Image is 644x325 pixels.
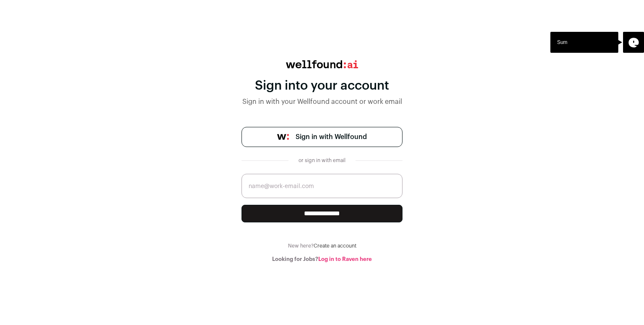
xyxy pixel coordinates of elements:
div: or sign in with email [295,157,349,164]
a: Log in to Raven here [318,256,372,262]
img: wellfound:ai [286,60,358,68]
a: Create an account [314,243,356,248]
img: wellfound-symbol-flush-black-fb3c872781a75f747ccb3a119075da62bfe97bd399995f84a933054e44a575c4.png [277,134,289,140]
input: name@work-email.com [241,174,402,198]
a: Sign in with Wellfound [241,127,402,147]
div: Looking for Jobs? [241,256,402,263]
div: Sign into your account [241,78,402,93]
span: Sign in with Wellfound [296,132,367,142]
div: New here? [241,242,402,249]
div: Sign in with your Wellfound account or work email [241,97,402,107]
